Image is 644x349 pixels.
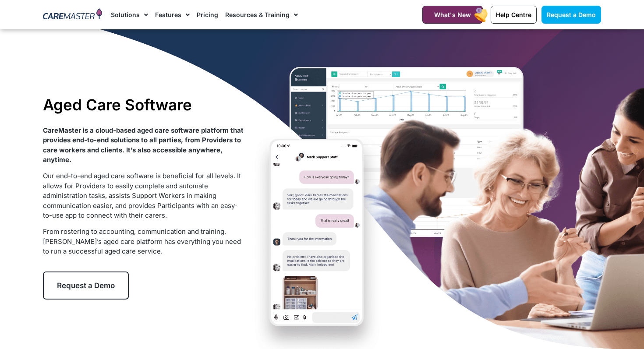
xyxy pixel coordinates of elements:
[541,6,601,24] a: Request a Demo
[496,11,531,18] span: Help Centre
[43,95,244,114] h1: Aged Care Software
[43,271,129,300] a: Request a Demo
[43,126,244,164] strong: CareMaster is a cloud-based aged care software platform that provides end-to-end solutions to all...
[547,11,596,18] span: Request a Demo
[422,6,483,24] a: What's New
[57,281,115,290] span: Request a Demo
[43,172,241,219] span: Our end-to-end aged care software is beneficial for all levels. It allows for Providers to easily...
[491,6,537,24] a: Help Centre
[43,8,102,21] img: CareMaster Logo
[43,227,241,255] span: From rostering to accounting, communication and training, [PERSON_NAME]’s aged care platform has ...
[434,11,471,18] span: What's New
